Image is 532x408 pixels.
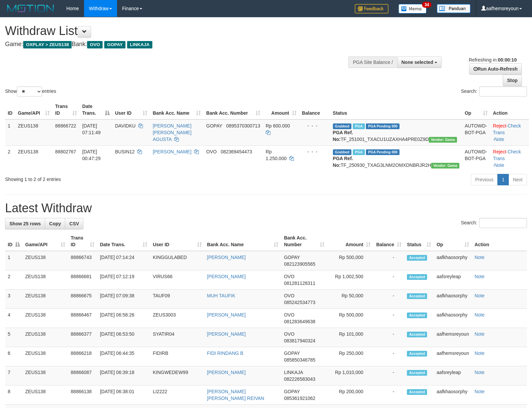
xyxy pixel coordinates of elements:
span: Marked by aaftanly [353,123,365,129]
td: 88866377 [68,328,97,347]
span: Copy 085361921062 to clipboard [284,396,315,401]
td: LI2222 [150,385,204,405]
td: aafkhaosorphy [434,290,472,309]
a: Note [474,370,485,375]
td: SYATIR04 [150,328,204,347]
td: ZEUS138 [23,270,68,290]
td: KINGGULABED [150,251,204,270]
td: ZEUS138 [23,385,68,405]
th: User ID: activate to sort column ascending [112,100,150,119]
th: Trans ID: activate to sort column ascending [68,232,97,251]
a: Reject [493,123,506,128]
span: Accepted [407,255,427,261]
span: OVO [206,149,217,154]
td: 88866087 [68,366,97,385]
th: Action [490,100,529,119]
span: BUSIN12 [115,149,135,154]
th: Game/API: activate to sort column ascending [23,232,68,251]
span: Accepted [407,332,427,337]
td: Rp 500,000 [327,309,373,328]
td: - [373,251,404,270]
td: aafsreyleap [434,366,472,385]
span: Refreshing in: [469,57,517,63]
td: [DATE] 07:09:38 [97,290,150,309]
span: Accepted [407,370,427,376]
label: Search: [461,218,527,228]
span: [DATE] 07:11:49 [82,123,101,135]
span: Copy 085242534773 to clipboard [284,300,315,305]
span: GOPAY [284,389,300,394]
span: Copy 082123905565 to clipboard [284,261,315,267]
td: [DATE] 06:39:18 [97,366,150,385]
span: OVO [87,41,103,48]
a: Note [474,350,485,356]
span: PGA Pending [366,149,400,155]
span: Copy 081281128311 to clipboard [284,281,315,286]
td: - [373,347,404,366]
th: ID: activate to sort column descending [5,232,23,251]
td: 88866467 [68,309,97,328]
td: - [373,270,404,290]
td: TF_250930_TXAG3LNM2OMXDNBRJR2H [330,145,462,171]
td: 88866218 [68,347,97,366]
td: AUTOWD-BOT-PGA [462,145,490,171]
span: Grabbed [333,149,352,155]
th: Status: activate to sort column ascending [404,232,434,251]
td: ZEUS138 [23,366,68,385]
td: 2 [5,145,15,171]
td: Rp 1,010,000 [327,366,373,385]
span: Accepted [407,274,427,280]
td: 8 [5,385,23,405]
span: Accepted [407,312,427,318]
label: Show entries [5,86,56,97]
td: VIRUS66 [150,270,204,290]
th: Op: activate to sort column ascending [434,232,472,251]
span: 88802767 [55,149,76,154]
a: Check Trans [493,123,521,135]
a: Note [474,312,485,318]
td: TF_251001_TXACU1UZAXHA4PRE0Z9D [330,119,462,146]
span: Copy 085850346785 to clipboard [284,357,315,363]
td: Rp 200,000 [327,385,373,405]
th: Date Trans.: activate to sort column descending [80,100,112,119]
span: Accepted [407,389,427,395]
span: DAVIDKU [115,123,136,128]
a: FIDI RINDANG B [207,350,243,356]
a: [PERSON_NAME] [207,274,246,279]
td: ZEUS3003 [150,309,204,328]
span: Show 25 rows [9,221,41,226]
a: Note [474,255,485,260]
span: PGA Pending [366,123,400,129]
th: Game/API: activate to sort column ascending [15,100,52,119]
a: Note [474,389,485,394]
span: OVO [284,293,294,298]
a: [PERSON_NAME] [207,370,246,375]
h4: Game: Bank: [5,41,348,48]
span: Copy 081283649638 to clipboard [284,319,315,324]
a: CSV [65,218,83,229]
b: PGA Ref. No: [333,156,353,168]
td: · · [490,145,529,171]
th: ID [5,100,15,119]
td: Rp 50,000 [327,290,373,309]
th: Bank Acc. Number: activate to sort column ascending [281,232,327,251]
a: Run Auto-Refresh [469,63,522,75]
a: Check Trans [493,149,521,161]
td: 1 [5,251,23,270]
a: MUH TAUFIK [207,293,235,298]
div: - - - [302,148,328,155]
td: aafhemsreyoun [434,347,472,366]
th: User ID: activate to sort column ascending [150,232,204,251]
td: Rp 500,000 [327,251,373,270]
td: - [373,366,404,385]
a: [PERSON_NAME] [207,331,246,337]
span: GOPAY [284,350,300,356]
img: Button%20Memo.svg [398,4,427,13]
span: Rp 1.250.000 [266,149,287,161]
span: None selected [402,60,433,65]
td: 1 [5,119,15,146]
a: Show 25 rows [5,218,45,229]
div: Showing 1 to 2 of 2 entries [5,173,217,183]
img: Feedback.jpg [355,4,388,13]
span: Accepted [407,351,427,357]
